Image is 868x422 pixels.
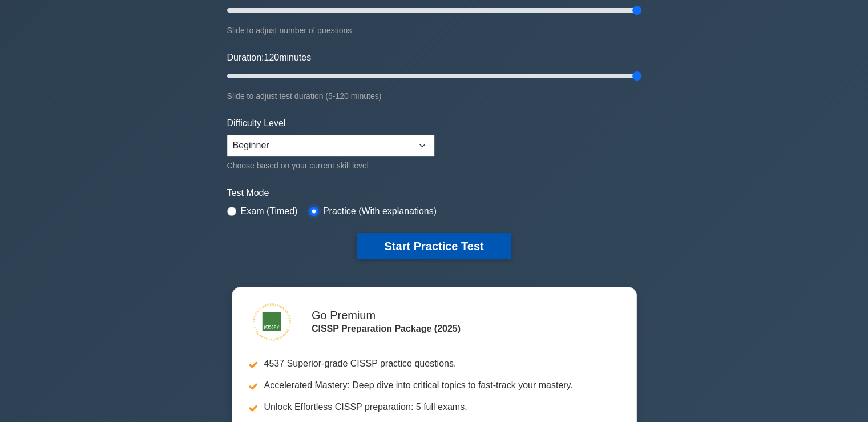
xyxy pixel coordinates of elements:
[227,51,312,65] label: Duration: minutes
[323,204,437,218] label: Practice (With explanations)
[227,186,641,200] label: Test Mode
[241,204,298,218] label: Exam (Timed)
[227,116,286,130] label: Difficulty Level
[227,89,641,103] div: Slide to adjust test duration (5-120 minutes)
[357,233,511,259] button: Start Practice Test
[264,53,279,62] span: 120
[227,23,641,37] div: Slide to adjust number of questions
[227,159,434,172] div: Choose based on your current skill level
